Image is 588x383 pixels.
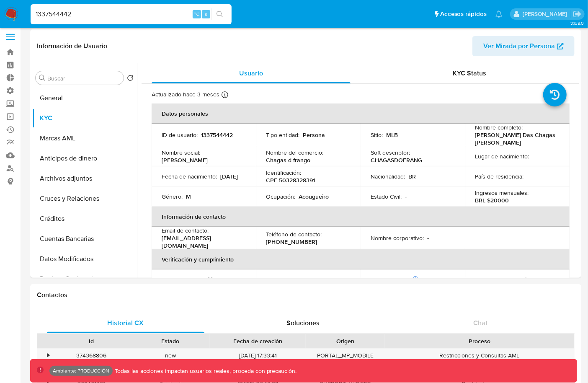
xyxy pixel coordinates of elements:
[532,153,534,160] p: -
[37,291,575,299] h1: Contactos
[312,337,379,345] div: Origen
[162,193,183,200] p: Género :
[216,337,300,345] div: Fecha de creación
[391,337,568,345] div: Proceso
[58,337,125,345] div: Id
[220,173,238,180] p: [DATE]
[475,197,509,204] p: BRL $20000
[32,168,137,189] button: Archivos adjuntos
[371,149,410,156] p: Soft descriptor :
[32,148,137,168] button: Anticipos de dinero
[472,36,575,56] button: Ver Mirada por Persona
[32,249,137,269] button: Datos Modificados
[32,88,137,108] button: General
[186,193,191,200] p: M
[523,10,570,18] p: mauro.ibarra@mercadolibre.com
[266,276,307,283] p: Sujeto obligado :
[371,234,424,242] p: Nombre corporativo :
[47,75,120,82] input: Buscar
[475,124,523,131] p: Nombre completo :
[162,276,196,283] p: Nivel de KYC :
[286,318,320,328] span: Soluciones
[162,149,200,156] p: Nombre social :
[37,42,107,50] h1: Información de Usuario
[32,189,137,209] button: Cruces y Relaciones
[152,249,570,269] th: Verificación y cumplimiento
[423,276,431,283] p: No
[475,189,529,197] p: Ingresos mensuales :
[32,209,137,229] button: Créditos
[32,108,137,128] button: KYC
[303,131,325,139] p: Persona
[162,227,209,234] p: Email de contacto :
[162,234,242,249] p: [EMAIL_ADDRESS][DOMAIN_NAME]
[31,9,232,20] input: Buscar usuario o caso...
[299,193,329,200] p: Acougueiro
[162,173,217,180] p: Fecha de nacimiento :
[547,276,548,283] p: -
[311,276,312,283] p: -
[32,128,137,148] button: Marcas AML
[266,169,301,176] p: Identificación :
[266,193,295,200] p: Ocupación :
[473,318,487,328] span: Chat
[131,349,210,362] div: new
[475,276,543,283] p: Tipo de Confirmación PEP :
[152,207,570,227] th: Información de contacto
[52,349,131,362] div: 374368806
[371,276,420,283] p: PEP confirmado :
[453,68,487,78] span: KYC Status
[266,230,322,238] p: Teléfono de contacto :
[32,269,137,289] button: Devices Geolocation
[239,68,263,78] span: Usuario
[211,8,228,20] button: search-icon
[475,173,524,180] p: País de residencia :
[210,349,306,362] div: [DATE] 17:33:41
[405,193,407,200] p: -
[266,238,317,246] p: [PHONE_NUMBER]
[107,318,144,328] span: Historial CX
[152,91,219,98] p: Actualizado hace 3 meses
[371,173,405,180] p: Nacionalidad :
[371,156,422,164] p: CHAGASDOFRANG
[39,75,46,81] button: Buscar
[200,276,219,283] p: verified
[266,131,299,139] p: Tipo entidad :
[440,10,487,18] span: Accesos rápidos
[573,10,582,18] a: Salir
[53,369,109,373] p: Ambiente: PRODUCCIÓN
[47,352,49,360] div: •
[475,131,556,146] p: [PERSON_NAME] Das Chagas [PERSON_NAME]
[266,149,323,156] p: Nombre del comercio :
[113,367,297,375] p: Todas las acciones impactan usuarios reales, proceda con precaución.
[201,131,233,139] p: 1337544442
[162,156,208,164] p: [PERSON_NAME]
[266,176,315,184] p: CPF 50328328391
[495,10,503,18] a: Notificaciones
[205,10,207,18] span: s
[371,193,402,200] p: Estado Civil :
[427,234,429,242] p: -
[385,349,574,362] div: Restricciones y Consultas AML
[306,349,385,362] div: PORTAL_MP_MOBILE
[32,229,137,249] button: Cuentas Bancarias
[527,173,529,180] p: -
[162,131,198,139] p: ID de usuario :
[193,10,200,18] span: ⌥
[386,131,398,139] p: MLB
[127,75,134,84] button: Volver al orden por defecto
[152,104,570,124] th: Datos personales
[137,337,204,345] div: Estado
[408,173,416,180] p: BR
[371,131,383,139] p: Sitio :
[475,153,529,160] p: Lugar de nacimiento :
[483,36,555,56] span: Ver Mirada por Persona
[266,156,310,164] p: Chagas d frango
